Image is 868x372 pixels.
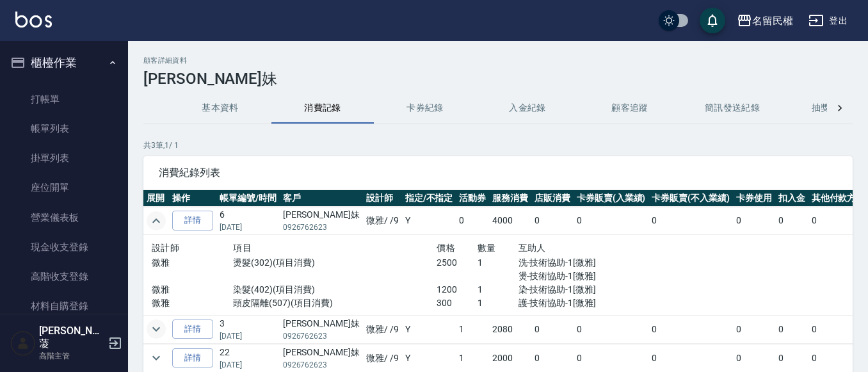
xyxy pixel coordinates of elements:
p: 1 [478,283,518,296]
td: 0 [648,315,733,343]
p: 護-技術協助-1[微雅] [518,296,641,310]
img: Logo [15,12,52,28]
a: 詳情 [172,319,213,339]
td: [PERSON_NAME]妹 [280,344,363,372]
th: 扣入金 [775,190,808,207]
th: 卡券販賣(入業績) [574,190,649,207]
td: 1 [456,344,489,372]
button: expand row [147,348,166,368]
p: 燙-技術協助-1[微雅] [518,270,641,283]
span: 數量 [478,243,496,253]
td: 0 [531,344,574,372]
td: 0 [733,344,775,372]
h3: [PERSON_NAME]妹 [143,70,853,88]
td: 3 [216,315,280,343]
td: 0 [775,344,808,372]
th: 帳單編號/時間 [216,190,280,207]
span: 消費紀錄列表 [159,166,837,179]
td: 0 [733,315,775,343]
p: [DATE] [220,359,277,371]
td: 0 [531,315,574,343]
th: 卡券使用 [733,190,775,207]
span: 設計師 [152,243,179,253]
td: 2080 [489,315,531,343]
h5: [PERSON_NAME]蓤 [39,325,104,350]
a: 營業儀表板 [5,203,123,232]
td: 微雅 / /9 [363,344,402,372]
p: 微雅 [152,256,233,270]
p: 1200 [437,283,478,296]
a: 掛單列表 [5,143,123,173]
td: 0 [531,207,574,235]
p: [DATE] [220,222,277,233]
button: 消費記錄 [271,93,374,124]
td: [PERSON_NAME]妹 [280,315,363,343]
button: 名留民權 [732,8,798,34]
p: 1 [478,296,518,310]
td: 微雅 / /9 [363,315,402,343]
th: 客戶 [280,190,363,207]
a: 詳情 [172,348,213,368]
span: 價格 [437,243,455,253]
p: 洗-技術協助-1[微雅] [518,256,641,270]
div: 名留民權 [752,13,793,29]
td: 1 [456,315,489,343]
th: 服務消費 [489,190,531,207]
p: 1 [478,256,518,270]
a: 帳單列表 [5,114,123,143]
a: 材料自購登錄 [5,291,123,321]
p: 0926762623 [283,330,360,342]
p: [DATE] [220,330,277,342]
th: 展開 [143,190,169,207]
button: save [700,8,725,33]
p: 300 [437,296,478,310]
p: 頭皮隔離(507)(項目消費) [233,296,437,310]
th: 指定/不指定 [402,190,456,207]
p: 染-技術協助-1[微雅] [518,283,641,296]
a: 現金收支登錄 [5,232,123,262]
td: 0 [648,207,733,235]
a: 高階收支登錄 [5,262,123,291]
th: 操作 [169,190,216,207]
td: 0 [775,207,808,235]
p: 燙髮(302)(項目消費) [233,256,437,270]
th: 活動券 [456,190,489,207]
button: 入金紀錄 [476,93,579,124]
td: 22 [216,344,280,372]
p: 0926762623 [283,222,360,233]
td: 0 [775,315,808,343]
button: 簡訊發送紀錄 [681,93,784,124]
td: Y [402,344,456,372]
a: 詳情 [172,211,213,230]
p: 共 3 筆, 1 / 1 [143,140,853,151]
p: 微雅 [152,283,233,296]
td: Y [402,207,456,235]
button: 櫃檯作業 [5,46,123,79]
button: 基本資料 [169,93,271,124]
img: Person [10,330,36,356]
td: Y [402,315,456,343]
p: 2500 [437,256,478,270]
a: 打帳單 [5,85,123,114]
td: 2000 [489,344,531,372]
a: 座位開單 [5,173,123,202]
td: 0 [574,315,649,343]
td: 0 [574,344,649,372]
td: 微雅 / /9 [363,207,402,235]
th: 設計師 [363,190,402,207]
p: 0926762623 [283,359,360,371]
th: 卡券販賣(不入業績) [648,190,733,207]
span: 互助人 [518,243,546,253]
button: 登出 [803,9,853,33]
td: [PERSON_NAME]妹 [280,207,363,235]
p: 微雅 [152,296,233,310]
button: expand row [147,319,166,339]
p: 染髮(402)(項目消費) [233,283,437,296]
button: expand row [147,211,166,230]
button: 顧客追蹤 [579,93,681,124]
button: 卡券紀錄 [374,93,476,124]
td: 0 [733,207,775,235]
p: 高階主管 [39,350,104,362]
th: 店販消費 [531,190,574,207]
h2: 顧客詳細資料 [143,56,853,65]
